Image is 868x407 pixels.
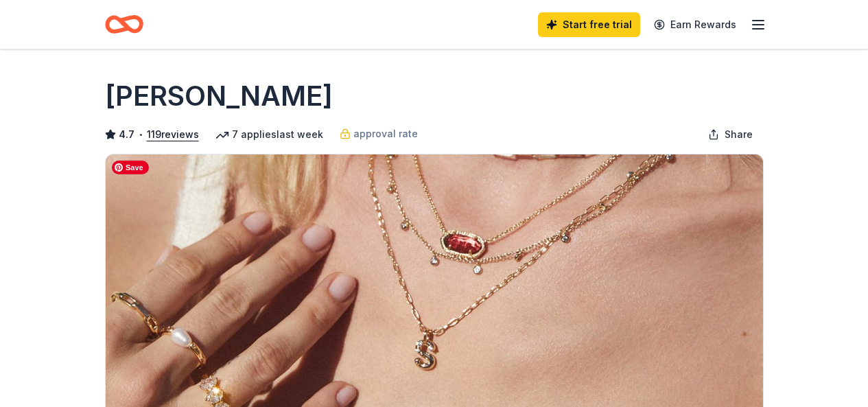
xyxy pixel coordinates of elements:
[105,77,333,115] h1: [PERSON_NAME]
[725,126,753,143] span: Share
[119,126,134,143] span: 4.7
[646,12,744,37] a: Earn Rewards
[340,126,418,142] a: approval rate
[215,126,323,143] div: 7 applies last week
[147,126,199,143] button: 119reviews
[353,126,418,142] span: approval rate
[105,8,143,40] a: Home
[138,129,143,140] span: •
[112,161,149,174] span: Save
[697,121,764,148] button: Share
[538,12,640,37] a: Start free trial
